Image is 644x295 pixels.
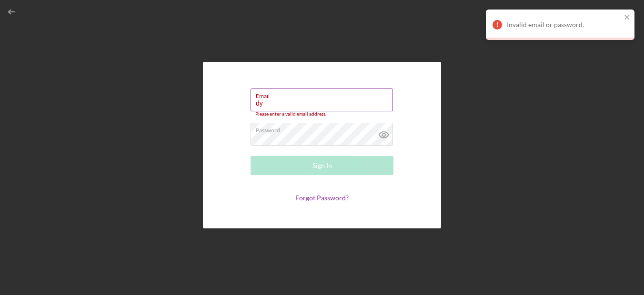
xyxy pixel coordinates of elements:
button: Sign In [251,156,393,175]
div: Invalid email or password. [507,21,621,29]
a: Forgot Password? [295,194,349,202]
label: Password [256,123,393,134]
div: Please enter a valid email address. [251,111,393,117]
div: Sign In [312,156,332,175]
button: close [624,13,631,22]
label: Email [256,89,393,99]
